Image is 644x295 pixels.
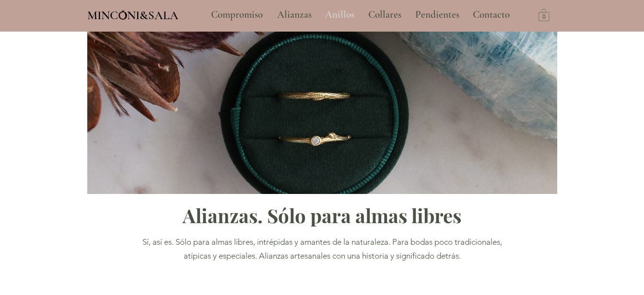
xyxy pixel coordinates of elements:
[410,3,464,27] p: Pendientes
[408,3,466,27] a: Pendientes
[318,3,361,27] a: Anillos
[542,14,546,21] text: 0
[363,3,406,27] p: Collares
[142,237,502,261] span: Sí, así es. Sólo para almas libres, intrépidas y amantes de la naturaleza. Para bodas poco tradic...
[206,3,268,27] p: Compromiso
[270,3,318,27] a: Alianzas
[185,3,536,27] nav: Sitio
[320,3,359,27] p: Anillos
[183,203,461,228] span: Alianzas. Sólo para almas libres
[539,8,550,21] a: Carrito con 0 ítems
[361,3,408,27] a: Collares
[468,3,515,27] p: Contacto
[466,3,517,27] a: Contacto
[87,8,178,23] span: MINCONI&SALA
[119,10,127,20] img: Minconi Sala
[204,3,270,27] a: Compromiso
[272,3,316,27] p: Alianzas
[87,6,178,22] a: MINCONI&SALA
